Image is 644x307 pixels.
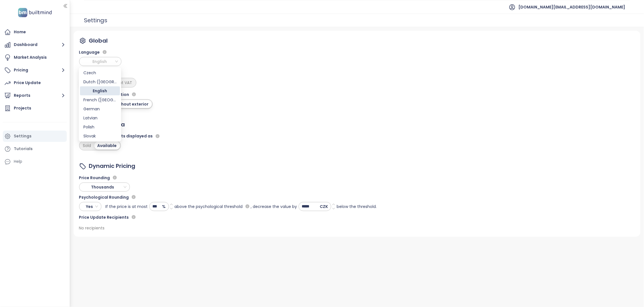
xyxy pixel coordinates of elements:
div: Available [94,142,120,150]
span: , decrease the value by [251,203,297,210]
div: Price Update Recipients [79,214,377,221]
div: Czech [83,70,117,76]
span: [DOMAIN_NAME][EMAIL_ADDRESS][DOMAIN_NAME] [519,0,625,14]
div: Tutorials [14,145,33,152]
button: Pricing [3,65,67,76]
div: Dutch (Belgium) [80,77,120,86]
span: % [162,203,166,210]
span: English [81,57,121,66]
div: Without exterior [111,100,152,108]
a: Home [3,27,67,38]
a: Projects [3,103,67,114]
div: French ([GEOGRAPHIC_DATA]) [83,97,117,103]
div: Market Analysis [14,54,47,61]
span: above the psychological threshold [175,203,243,210]
div: Psychological Rounding [79,194,377,201]
div: Language [79,49,153,56]
div: Sold [80,142,94,150]
div: Settings [84,15,107,26]
img: logo [16,7,54,18]
a: Market Analysis [3,52,67,63]
div: Latvian [83,115,117,121]
div: Price Rounding [79,174,377,181]
div: Slovak [83,133,117,139]
div: Polish [83,124,117,130]
a: Tutorials [3,143,67,155]
div: Polish [80,122,120,131]
span: If the price is at most [106,203,148,210]
div: Help [3,156,67,167]
div: Home [14,28,26,36]
div: No recipients [79,225,105,231]
span: Yes [81,202,98,211]
div: Czech [80,68,120,77]
div: Global [89,36,108,45]
a: Settings [3,131,67,142]
span: below the threshold. [337,203,377,210]
div: Settings [14,133,32,140]
span: CZK [320,203,328,210]
div: German [83,106,117,112]
button: Dashboard [3,39,67,51]
div: Price Update [14,79,41,86]
button: Reports [3,90,67,101]
div: French (Belgium) [80,95,120,104]
div: Help [14,158,22,165]
div: Dutch ([GEOGRAPHIC_DATA]) [83,79,117,85]
div: Latvian [80,113,120,122]
div: Slovak [80,131,120,141]
div: German [80,104,120,113]
div: English [80,86,120,95]
a: Price Update [3,77,67,89]
div: English [83,88,117,94]
div: Dynamic Pricing [89,162,136,170]
span: Thousands [81,183,126,191]
div: Projects [14,105,31,112]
